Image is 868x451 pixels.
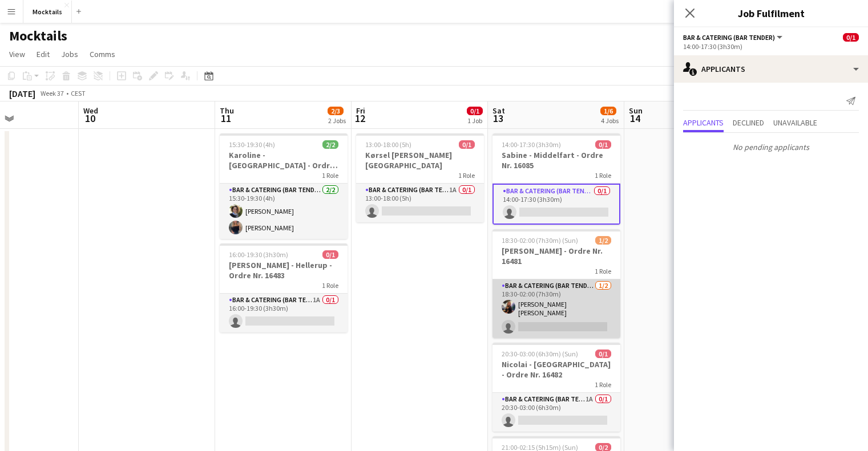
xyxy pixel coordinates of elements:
app-card-role: Bar & Catering (Bar Tender)0/114:00-17:30 (3h30m) [492,184,620,225]
h3: Kørsel [PERSON_NAME] [GEOGRAPHIC_DATA] [356,150,484,170]
span: 15:30-19:30 (4h) [229,140,275,149]
span: 1 Role [595,171,611,180]
span: 2/2 [322,140,338,149]
span: Edit [37,49,50,59]
span: 14:00-17:30 (3h30m) [502,140,561,149]
span: Sun [629,105,643,116]
span: Applicants [683,119,724,127]
span: 0/1 [459,140,475,149]
span: 1 Role [458,171,475,180]
app-job-card: 13:00-18:00 (5h)0/1Kørsel [PERSON_NAME] [GEOGRAPHIC_DATA]1 RoleBar & Catering (Bar Tender)1A0/113... [356,133,484,222]
div: 4 Jobs [601,116,619,125]
span: 14 [627,112,643,125]
h3: Job Fulfilment [674,6,868,21]
span: Jobs [61,49,78,59]
app-job-card: 15:30-19:30 (4h)2/2Karoline - [GEOGRAPHIC_DATA] - Ordre Nr. 165201 RoleBar & Catering (Bar Tender... [220,133,348,239]
span: 12 [354,112,365,125]
span: 0/1 [843,33,859,42]
app-card-role: Bar & Catering (Bar Tender)1A0/120:30-03:00 (6h30m) [492,393,620,432]
app-card-role: Bar & Catering (Bar Tender)1/218:30-02:00 (7h30m)[PERSON_NAME] [PERSON_NAME] [PERSON_NAME] [492,279,620,338]
span: 0/1 [595,140,611,149]
span: Wed [83,105,98,116]
app-job-card: 16:00-19:30 (3h30m)0/1[PERSON_NAME] - Hellerup - Ordre Nr. 164831 RoleBar & Catering (Bar Tender)... [220,243,348,332]
a: Comms [85,47,120,62]
app-card-role: Bar & Catering (Bar Tender)1A0/116:00-19:30 (3h30m) [220,294,348,332]
div: 1 Job [467,116,482,125]
h3: Nicolai - [GEOGRAPHIC_DATA] - Ordre Nr. 16482 [492,359,620,380]
span: Fri [356,105,365,116]
h1: Mocktails [9,27,67,44]
span: Week 37 [38,89,66,97]
a: Jobs [56,47,83,62]
a: Edit [32,47,54,62]
span: Bar & Catering (Bar Tender) [683,33,775,42]
span: 11 [218,112,234,125]
span: 16:00-19:30 (3h30m) [229,250,288,259]
span: 1/6 [600,107,616,115]
div: Applicants [674,55,868,83]
app-job-card: 20:30-03:00 (6h30m) (Sun)0/1Nicolai - [GEOGRAPHIC_DATA] - Ordre Nr. 164821 RoleBar & Catering (Ba... [492,343,620,432]
a: View [5,47,30,62]
div: 14:00-17:30 (3h30m) [683,42,859,51]
h3: Karoline - [GEOGRAPHIC_DATA] - Ordre Nr. 16520 [220,150,348,170]
span: 1 Role [595,267,611,275]
span: Thu [220,105,234,116]
h3: Sabine - Middelfart - Ordre Nr. 16085 [492,150,620,170]
span: Comms [90,49,115,59]
span: View [9,49,25,59]
button: Mocktails [23,1,72,23]
span: 20:30-03:00 (6h30m) (Sun) [502,350,578,358]
div: 2 Jobs [328,116,346,125]
span: 1 Role [322,171,338,180]
button: Bar & Catering (Bar Tender) [683,33,784,42]
span: 2/3 [328,107,344,115]
app-job-card: 14:00-17:30 (3h30m)0/1Sabine - Middelfart - Ordre Nr. 160851 RoleBar & Catering (Bar Tender)0/114... [492,133,620,225]
span: 18:30-02:00 (7h30m) (Sun) [502,236,578,245]
div: [DATE] [9,88,35,99]
span: 0/1 [322,250,338,259]
span: 0/1 [467,107,483,115]
span: 1 Role [595,380,611,389]
span: Sat [492,105,505,116]
span: Unavailable [773,119,817,127]
app-card-role: Bar & Catering (Bar Tender)2/215:30-19:30 (4h)[PERSON_NAME][PERSON_NAME] [220,184,348,239]
span: 13:00-18:00 (5h) [365,140,411,149]
p: No pending applicants [674,137,868,157]
app-job-card: 18:30-02:00 (7h30m) (Sun)1/2[PERSON_NAME] - Ordre Nr. 164811 RoleBar & Catering (Bar Tender)1/218... [492,229,620,338]
span: 13 [491,112,505,125]
h3: [PERSON_NAME] - Hellerup - Ordre Nr. 16483 [220,260,348,281]
span: 1 Role [322,281,338,290]
div: CEST [71,89,86,97]
app-card-role: Bar & Catering (Bar Tender)1A0/113:00-18:00 (5h) [356,184,484,222]
span: Declined [733,119,764,127]
h3: [PERSON_NAME] - Ordre Nr. 16481 [492,246,620,266]
span: 1/2 [595,236,611,245]
span: 10 [82,112,98,125]
span: 0/1 [595,350,611,358]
